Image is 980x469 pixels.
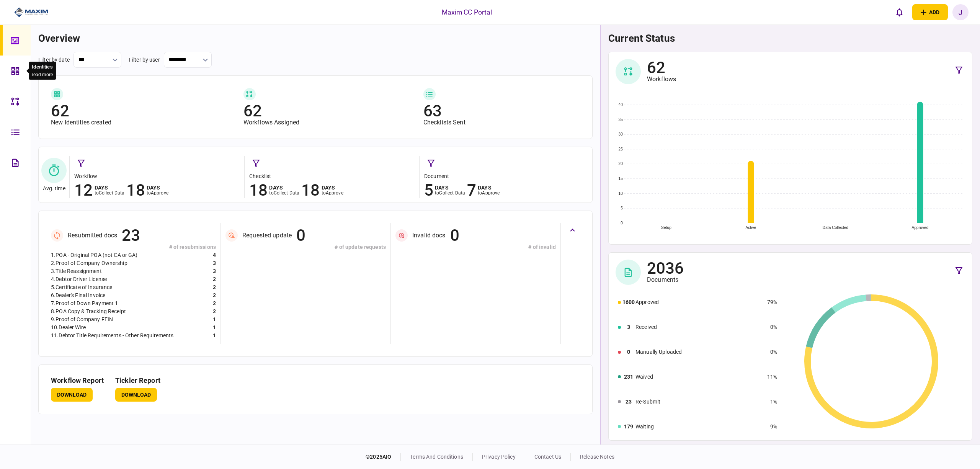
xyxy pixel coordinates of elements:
[621,206,623,210] text: 5
[647,75,676,83] div: Workflows
[74,183,93,198] div: 12
[213,291,216,299] div: 2
[767,423,777,431] div: 9%
[435,190,465,196] div: to
[622,298,635,306] div: 1600
[912,4,948,20] button: open adding identity options
[51,299,118,307] div: 7 . Proof of Down Payment 1
[51,267,102,275] div: 3 . Title Reassignment
[767,373,777,381] div: 11%
[147,185,168,190] div: days
[534,454,561,460] a: contact us
[423,119,580,126] div: Checklists Sent
[122,228,140,243] div: 23
[435,185,465,190] div: days
[213,315,216,324] div: 1
[213,324,216,332] div: 1
[745,226,756,230] text: Active
[410,454,463,460] a: terms and conditions
[32,72,53,77] button: read more
[213,283,216,291] div: 2
[99,190,125,196] span: collect data
[243,119,400,126] div: Workflows Assigned
[38,33,593,44] h1: overview
[635,398,764,406] div: Re-Submit
[51,324,86,332] div: 10 . Dealer Wire
[439,190,465,196] span: collect data
[51,283,112,291] div: 5 . Certificate of Insurance
[213,275,216,283] div: 2
[213,267,216,275] div: 3
[322,185,343,190] div: days
[467,183,476,198] div: 7
[242,232,292,239] div: Requested update
[482,190,500,196] span: approve
[622,373,635,381] div: 231
[115,388,157,402] button: Download
[482,454,516,460] a: privacy policy
[51,275,107,283] div: 4 . Debtor Driver License
[442,7,492,17] div: Maxim CC Portal
[767,323,777,331] div: 0%
[51,307,126,315] div: 8 . POA Copy & Tracking Receipt
[269,185,299,190] div: days
[622,423,635,431] div: 179
[115,377,160,384] h3: Tickler Report
[126,183,145,198] div: 18
[619,162,623,166] text: 20
[51,332,173,340] div: 11 . Debtor Title Requirements - Other Requirements
[450,228,459,243] div: 0
[51,315,113,324] div: 9 . Proof of Company FEIN
[619,147,623,151] text: 25
[952,4,969,20] button: J
[74,172,240,180] div: workflow
[51,251,138,259] div: 1 . POA - Original POA (not CA or GA)
[326,190,343,196] span: approve
[51,291,105,299] div: 6 . Dealer's Final Invoice
[424,172,590,180] div: document
[213,299,216,307] div: 2
[647,60,676,75] div: 62
[621,221,623,225] text: 0
[767,398,777,406] div: 1%
[95,190,125,196] div: to
[635,423,764,431] div: Waiting
[767,348,777,356] div: 0%
[213,259,216,267] div: 3
[366,453,401,461] div: © 2025 AIO
[51,388,93,402] button: Download
[296,228,305,243] div: 0
[243,103,400,119] div: 62
[249,172,415,180] div: checklist
[274,190,300,196] span: collect data
[635,373,764,381] div: Waived
[51,243,216,251] div: # of resubmissions
[95,185,125,190] div: days
[412,232,446,239] div: Invalid docs
[478,185,500,190] div: days
[635,348,764,356] div: Manually Uploaded
[647,261,684,276] div: 2036
[43,185,65,192] div: Avg. time
[213,332,216,340] div: 1
[619,103,623,107] text: 40
[68,232,117,239] div: Resubmitted docs
[213,307,216,315] div: 2
[269,190,299,196] div: to
[619,191,623,196] text: 10
[147,190,168,196] div: to
[151,190,168,196] span: approve
[892,4,908,20] button: open notifications list
[322,190,343,196] div: to
[301,183,320,198] div: 18
[622,323,635,331] div: 3
[767,298,777,306] div: 79%
[608,33,972,44] h1: current status
[38,56,70,64] div: filter by date
[580,454,614,460] a: release notes
[622,398,635,406] div: 23
[395,243,556,251] div: # of invalid
[424,183,433,198] div: 5
[32,63,53,71] div: Identities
